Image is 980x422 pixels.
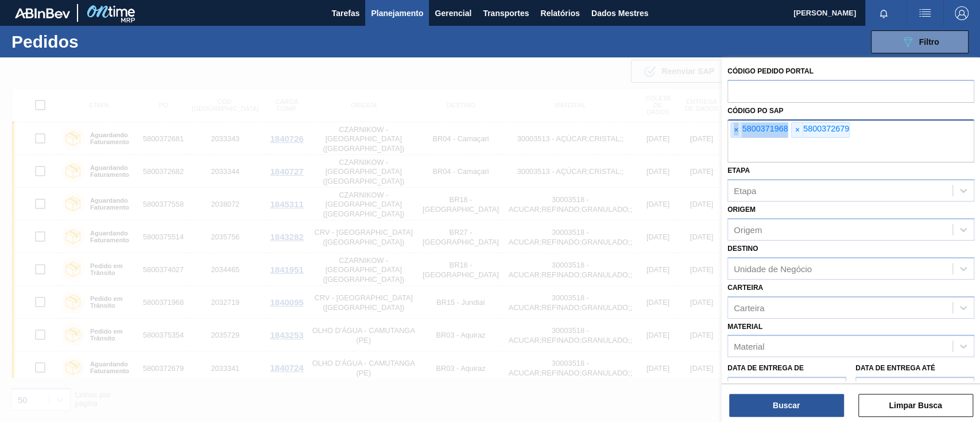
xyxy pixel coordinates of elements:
[803,124,849,133] font: 5800372679
[332,9,360,18] font: Tarefas
[727,167,750,175] font: Etapa
[734,186,756,196] font: Etapa
[727,245,758,253] font: Destino
[727,107,783,115] font: Código PO SAP
[727,206,756,214] font: Origem
[727,377,846,400] input: dd/mm/aaaa
[795,125,799,134] font: ×
[11,32,79,51] font: Pedidos
[727,364,804,372] font: Data de Entrega de
[591,9,649,18] font: Dados Mestres
[483,9,529,18] font: Transportes
[540,9,579,18] font: Relatórios
[918,6,932,20] img: ações do usuário
[727,284,763,292] font: Carteira
[727,323,762,331] font: Material
[865,5,902,21] button: Notificações
[734,303,764,312] font: Carteira
[435,9,471,18] font: Gerencial
[793,9,856,17] font: [PERSON_NAME]
[734,342,764,351] font: Material
[734,125,738,134] font: ×
[734,225,762,235] font: Origem
[955,6,969,20] img: Sair
[742,124,788,133] font: 5800371968
[734,264,812,273] font: Unidade de Negócio
[727,67,814,75] font: Código Pedido Portal
[855,377,974,400] input: dd/mm/aaaa
[919,37,939,47] font: Filtro
[871,30,969,53] button: Filtro
[15,8,70,18] img: TNhmsLtSVTkK8tSr43FrP2fwEKptu5GPRR3wAAAABJRU5ErkJggg==
[371,9,423,18] font: Planejamento
[855,364,935,372] font: Data de Entrega até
